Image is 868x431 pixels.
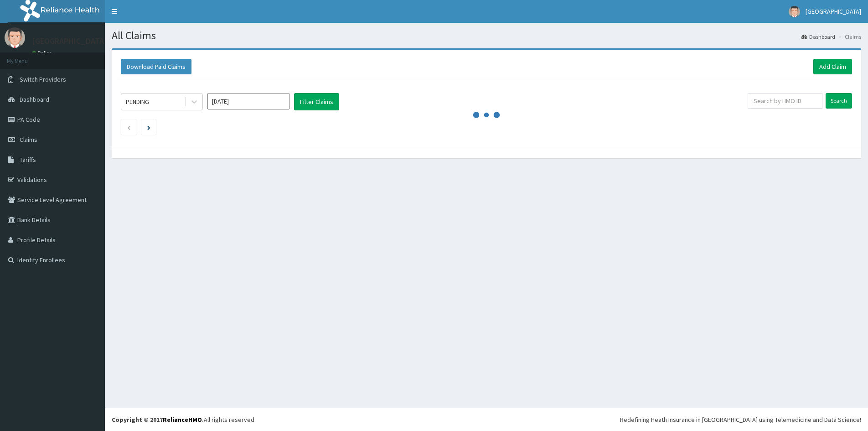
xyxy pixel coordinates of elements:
span: Dashboard [20,95,49,104]
a: Next page [147,123,150,131]
a: Dashboard [801,33,835,41]
span: [GEOGRAPHIC_DATA] [806,7,861,16]
img: User Image [5,27,25,48]
p: [GEOGRAPHIC_DATA] [32,37,107,45]
a: Add Claim [813,59,852,74]
a: Previous page [127,123,131,131]
li: Claims [836,33,861,41]
a: Online [32,50,54,56]
input: Search by HMO ID [748,93,822,109]
div: Redefining Heath Insurance in [GEOGRAPHIC_DATA] using Telemedicine and Data Science! [620,415,861,424]
button: Download Paid Claims [121,59,191,74]
footer: All rights reserved. [105,408,868,431]
strong: Copyright © 2017 . [112,415,204,424]
span: Claims [20,135,37,144]
svg: audio-loading [473,101,500,129]
h1: All Claims [112,30,861,42]
a: RelianceHMO [163,415,202,424]
input: Search [826,93,852,109]
span: Switch Providers [20,75,66,83]
span: Tariffs [20,156,36,164]
img: User Image [789,6,800,17]
button: Filter Claims [294,93,339,110]
div: PENDING [126,97,149,106]
input: Select Month and Year [207,93,289,109]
